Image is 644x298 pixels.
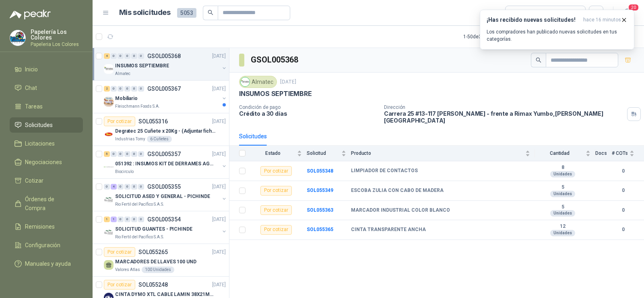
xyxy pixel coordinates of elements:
p: INSUMOS SEPTIEMBRE [115,62,169,70]
b: 5 [535,184,590,191]
div: 0 [111,151,117,157]
p: GSOL005354 [147,217,181,222]
div: 1 - 50 de 3165 [463,30,516,43]
div: Por cotizar [260,186,292,196]
b: 0 [612,187,634,194]
img: Company Logo [10,30,25,46]
div: 0 [118,217,124,222]
span: search [208,10,213,15]
div: 0 [131,86,137,92]
a: Órdenes de Compra [10,192,83,216]
th: Producto [351,146,535,161]
p: SOL055316 [138,119,168,124]
div: Por cotizar [104,247,135,257]
p: SOL055265 [138,249,168,255]
p: SOLICITUD GUANTES - PICHINDE [115,225,192,233]
img: Company Logo [104,162,114,172]
a: Chat [10,80,83,96]
span: Cantidad [535,150,584,156]
a: Cotizar [10,173,83,188]
span: Órdenes de Compra [25,195,75,213]
p: [DATE] [212,183,226,191]
div: 0 [124,151,130,157]
a: 4 0 0 0 0 0 GSOL005368[DATE] Company LogoINSUMOS SEPTIEMBREAlmatec [104,51,227,77]
p: [DATE] [212,52,226,60]
p: Valores Atlas [115,267,140,273]
div: 0 [138,86,144,92]
span: Remisiones [25,222,55,231]
a: Manuales y ayuda [10,256,83,271]
div: 0 [118,86,124,92]
span: Licitaciones [25,139,55,148]
div: Almatec [239,76,277,88]
div: Por cotizar [104,280,135,290]
div: Unidades [550,171,575,177]
a: Solicitudes [10,117,83,133]
th: # COTs [612,146,644,161]
p: Los compradores han publicado nuevas solicitudes en tus categorías. [487,28,627,43]
div: 0 [124,217,130,222]
a: Remisiones [10,219,83,234]
div: 5 [104,151,110,157]
div: Solicitudes [239,132,267,141]
b: 0 [612,226,634,233]
p: Carrera 25 #13-117 [PERSON_NAME] - frente a Rimax Yumbo , [PERSON_NAME][GEOGRAPHIC_DATA] [384,110,624,124]
div: 0 [124,184,130,190]
span: Solicitud [307,150,340,156]
p: Crédito a 30 días [239,110,378,117]
p: GSOL005368 [147,53,181,59]
div: 0 [131,217,137,222]
p: Rio Fertil del Pacífico S.A.S. [115,234,164,240]
p: [DATE] [212,85,226,93]
p: [DATE] [212,216,226,223]
a: Configuración [10,238,83,253]
div: 0 [124,86,130,92]
p: [DATE] [212,248,226,256]
span: Chat [25,83,37,92]
a: Por cotizarSOL055316[DATE] Company LogoDegratec 25 Cuñete x 20Kg - (Adjuntar ficha técnica)Indust... [93,113,229,146]
a: SOL055349 [307,188,333,193]
span: Producto [351,150,524,156]
div: 0 [138,184,144,190]
b: MARCADOR INDUSTRIAL COLOR BLANCO [351,207,450,214]
th: Cantidad [535,146,595,161]
div: Todas [510,8,527,17]
div: 1 [111,217,117,222]
b: 0 [612,167,634,175]
div: Por cotizar [260,225,292,235]
span: Inicio [25,65,38,74]
span: Tareas [25,102,43,111]
p: 051392 : INSUMOS KIT DE DERRAMES AGOSTO 2025 [115,160,215,168]
div: 0 [104,184,110,190]
p: Dirección [384,104,624,110]
div: Unidades [550,191,575,197]
p: INSUMOS SEPTIEMBRE [239,90,312,98]
div: Unidades [550,210,575,217]
p: Rio Fertil del Pacífico S.A.S. [115,201,164,208]
div: 0 [111,86,117,92]
span: Negociaciones [25,158,62,167]
p: [DATE] [212,118,226,125]
b: 5 [535,204,590,210]
b: 8 [535,165,590,171]
p: Industrias Tomy [115,136,145,142]
span: Configuración [25,241,60,250]
img: Logo peakr [10,10,51,19]
b: 12 [535,223,590,230]
div: 2 [104,86,110,92]
a: SOL055363 [307,207,333,213]
div: 4 [111,184,117,190]
span: Solicitudes [25,121,53,129]
a: SOL055365 [307,227,333,232]
span: 5053 [177,8,196,18]
p: GSOL005367 [147,86,181,92]
div: 4 [104,53,110,59]
b: LIMPIADOR DE CONTACTOS [351,168,418,174]
div: 0 [131,53,137,59]
img: Company Logo [104,227,114,237]
a: Negociaciones [10,154,83,170]
a: Tareas [10,99,83,114]
p: [DATE] [280,78,296,86]
a: Licitaciones [10,136,83,151]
